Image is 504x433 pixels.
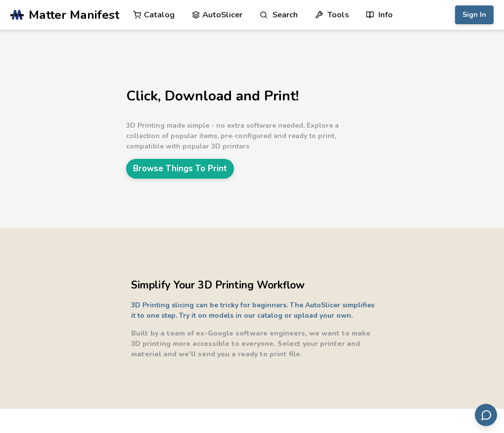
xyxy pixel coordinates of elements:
h1: Click, Download and Print! [126,89,373,104]
a: Browse Things To Print [126,159,234,178]
p: Built by a team of ex-Google software engineers, we want to make 3D printing more accessible to e... [131,328,378,359]
p: 3D Printing slicing can be tricky for beginners. The AutoSlicer simplifies it to one step. Try it... [131,300,378,321]
button: Sign In [455,5,494,24]
h2: Simplify Your 3D Printing Workflow [131,278,378,293]
span: Matter Manifest [29,8,119,22]
button: Send feedback via email [475,404,497,426]
p: 3D Printing made simple - no extra software needed. Explore a collection of popular items, pre-co... [126,120,373,151]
